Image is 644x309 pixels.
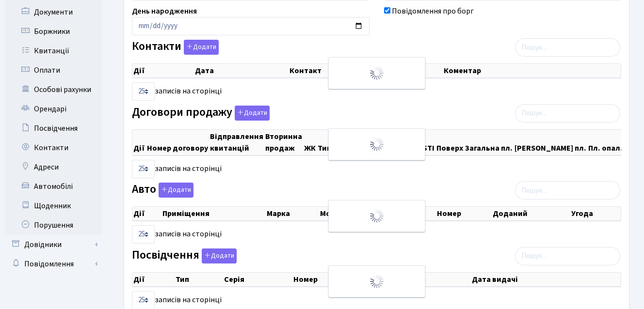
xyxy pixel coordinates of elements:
[132,225,155,244] select: записів на сторінці
[132,207,161,220] th: Дії
[514,130,587,155] th: [PERSON_NAME] пл.
[5,41,102,61] a: Квитанції
[132,64,194,77] th: Дії
[235,106,270,121] button: Договори продажу
[132,183,193,198] label: Авто
[161,207,266,220] th: Приміщення
[369,208,385,224] img: Обробка...
[471,273,621,286] th: Дата видачі
[132,248,237,263] label: Посвідчення
[181,38,219,55] a: Додати
[5,196,102,216] a: Щоденник
[184,40,219,55] button: Контакти
[194,64,289,77] th: Дата
[223,273,292,286] th: Серія
[5,61,102,80] a: Оплати
[369,65,385,81] img: Обробка...
[132,225,222,244] label: записів на сторінці
[5,177,102,196] a: Автомобілі
[266,207,320,220] th: Марка
[5,138,102,157] a: Контакти
[5,157,102,177] a: Адреси
[146,130,209,155] th: Номер договору
[317,130,332,155] th: Тип
[303,130,317,155] th: ЖК
[132,160,155,178] select: записів на сторінці
[232,104,270,121] a: Додати
[292,273,374,286] th: Номер
[436,207,492,220] th: Номер
[492,207,570,220] th: Доданий
[443,64,621,77] th: Коментар
[587,130,624,155] th: Пл. опал.
[175,273,223,286] th: Тип
[5,99,102,119] a: Орендарі
[132,160,222,178] label: записів на сторінці
[5,119,102,138] a: Посвідчення
[435,130,464,155] th: Поверх
[5,254,102,274] a: Повідомлення
[132,40,219,55] label: Контакти
[132,273,175,286] th: Дії
[515,181,620,200] input: Пошук...
[392,5,474,17] label: Повідомлення про борг
[132,5,197,17] label: День народження
[464,130,514,155] th: Загальна пл.
[515,104,620,123] input: Пошук...
[132,82,155,101] select: записів на сторінці
[5,2,102,22] a: Документи
[319,207,386,220] th: Модель
[289,64,443,77] th: Контакт
[209,130,264,155] th: Відправлення квитанцій
[132,106,270,121] label: Договори продажу
[5,216,102,235] a: Порушення
[159,183,193,198] button: Авто
[132,82,222,101] label: записів на сторінці
[199,247,237,263] a: Додати
[264,130,303,155] th: Вторинна продаж
[202,248,237,263] button: Посвідчення
[5,80,102,99] a: Особові рахунки
[5,235,102,254] a: Довідники
[515,38,620,57] input: Пошук...
[570,207,621,220] th: Угода
[132,130,146,155] th: Дії
[369,137,385,152] img: Обробка...
[515,247,620,265] input: Пошук...
[5,22,102,41] a: Боржники
[156,181,193,198] a: Додати
[369,274,385,289] img: Обробка...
